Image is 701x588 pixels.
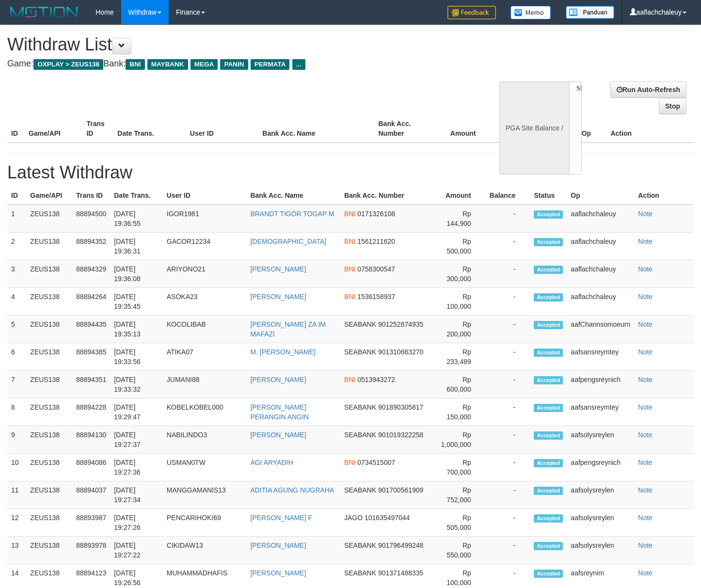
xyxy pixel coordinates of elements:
img: Button%20Memo.svg [510,6,551,19]
td: ZEUS138 [26,398,72,426]
td: Rp 233,489 [433,343,486,371]
td: - [486,398,530,426]
a: [DEMOGRAPHIC_DATA] [250,238,326,245]
td: 7 [7,371,26,398]
a: Run Auto-Refresh [610,81,686,98]
td: Rp 500,000 [433,233,486,260]
span: BNI [344,376,355,383]
a: [PERSON_NAME] [250,541,306,549]
td: 1 [7,205,26,233]
td: - [486,481,530,509]
span: SEABANK [344,320,376,328]
th: Amount [433,187,486,205]
span: Accepted [534,459,563,467]
td: ZEUS138 [26,205,72,233]
td: [DATE] 19:27:26 [110,509,163,537]
td: aaflachchaleuy [567,288,634,316]
span: Accepted [534,321,563,329]
td: - [486,343,530,371]
td: [DATE] 19:36:08 [110,260,163,288]
td: - [486,260,530,288]
th: Trans ID [82,115,113,143]
td: Rp 100,000 [433,288,486,316]
td: ZEUS138 [26,454,72,481]
td: 8 [7,398,26,426]
a: Note [638,210,653,218]
span: SEABANK [344,486,376,494]
td: - [486,316,530,343]
td: KOCOLIBAB [163,316,247,343]
td: aafsolysreylen [567,509,634,537]
td: [DATE] 19:27:22 [110,537,163,564]
a: Note [638,569,653,577]
span: 0513943272 [357,376,395,383]
td: 88894351 [72,371,110,398]
td: CIKIDAW13 [163,537,247,564]
span: 901019322258 [378,431,423,439]
td: 2 [7,233,26,260]
a: [PERSON_NAME] [250,569,306,577]
td: ZEUS138 [26,233,72,260]
span: BNI [344,265,355,273]
a: [PERSON_NAME] PERANGIN ANGIN [250,403,309,421]
th: Action [634,187,694,205]
td: NABILINDO3 [163,426,247,454]
span: OXPLAY > ZEUS138 [33,59,103,70]
td: 88893978 [72,537,110,564]
td: [DATE] 19:27:36 [110,454,163,481]
td: ZEUS138 [26,426,72,454]
th: Bank Acc. Number [374,115,432,143]
span: Accepted [534,376,563,384]
td: Rp 505,000 [433,509,486,537]
img: Feedback.jpg [447,6,496,19]
th: User ID [186,115,259,143]
td: 88894086 [72,454,110,481]
td: 11 [7,481,26,509]
td: ZEUS138 [26,288,72,316]
a: Note [638,376,653,383]
td: - [486,288,530,316]
span: BNI [344,293,355,301]
td: 5 [7,316,26,343]
a: [PERSON_NAME] [250,431,306,439]
td: ATIKA07 [163,343,247,371]
a: Note [638,514,653,522]
span: ... [292,59,305,70]
td: [DATE] 19:33:32 [110,371,163,398]
td: [DATE] 19:36:31 [110,233,163,260]
td: aafpengsreynich [567,371,634,398]
th: ID [7,187,26,205]
span: BNI [126,59,144,70]
a: Note [638,320,653,328]
span: SEABANK [344,569,376,577]
td: ZEUS138 [26,481,72,509]
td: ZEUS138 [26,509,72,537]
td: aafChannsomoeurn [567,316,634,343]
td: 10 [7,454,26,481]
td: 88893987 [72,509,110,537]
a: Note [638,348,653,356]
td: - [486,371,530,398]
td: [DATE] 19:33:56 [110,343,163,371]
a: Note [638,541,653,549]
td: 88894435 [72,316,110,343]
span: 0171326108 [357,210,395,218]
th: Op [567,187,634,205]
span: SEABANK [344,541,376,549]
td: aaflachchaleuy [567,205,634,233]
td: JUMANI88 [163,371,247,398]
td: IGOR1981 [163,205,247,233]
a: [PERSON_NAME] [250,265,306,273]
span: Accepted [534,487,563,495]
td: 88894352 [72,233,110,260]
td: GACOR12234 [163,233,247,260]
td: - [486,205,530,233]
span: 101635497044 [365,514,410,522]
h1: Latest Withdraw [7,163,694,182]
span: 901796499248 [378,541,423,549]
td: 88894385 [72,343,110,371]
span: Accepted [534,349,563,357]
span: SEABANK [344,403,376,411]
th: Balance [486,187,530,205]
span: Accepted [534,431,563,440]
